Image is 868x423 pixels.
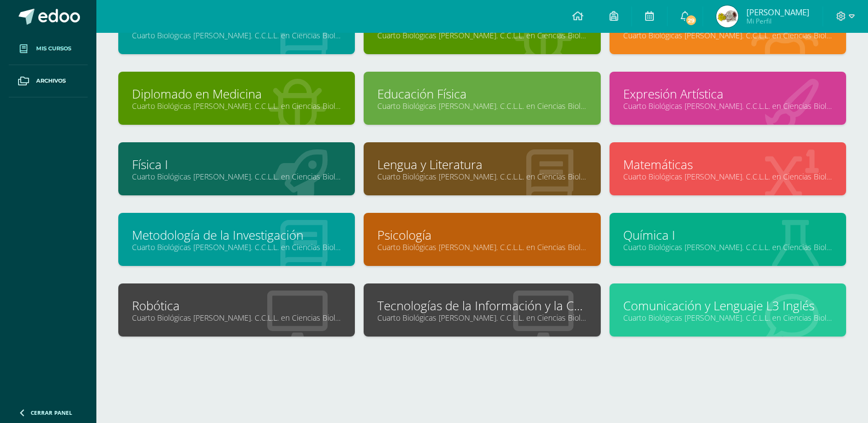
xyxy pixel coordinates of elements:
[132,312,341,323] a: Cuarto Biológicas [PERSON_NAME]. C.C.L.L. en Ciencias Biológicas "B"
[377,30,587,40] a: Cuarto Biológicas [PERSON_NAME]. C.C.L.L. en Ciencias Biológicas "B"
[623,297,832,314] a: Comunicación y Lenguaje L3 Inglés
[623,101,832,111] a: Cuarto Biológicas [PERSON_NAME]. C.C.L.L. en Ciencias Biológicas "B"
[746,7,809,18] span: [PERSON_NAME]
[36,44,71,53] span: Mis cursos
[685,14,697,26] span: 29
[623,85,832,102] a: Expresión Artística
[623,156,832,173] a: Matemáticas
[623,242,832,252] a: Cuarto Biológicas [PERSON_NAME]. C.C.L.L. en Ciencias Biológicas "B"
[377,312,587,323] a: Cuarto Biológicas [PERSON_NAME]. C.C.L.L. en Ciencias Biológicas "B"
[623,30,832,40] a: Cuarto Biológicas [PERSON_NAME]. C.C.L.L. en Ciencias Biológicas "B"
[9,65,88,97] a: Archivos
[377,101,587,111] a: Cuarto Biológicas [PERSON_NAME]. C.C.L.L. en Ciencias Biológicas "B"
[132,171,341,182] a: Cuarto Biológicas [PERSON_NAME]. C.C.L.L. en Ciencias Biológicas "B"
[716,5,738,27] img: 80695a6a3fc5c9fc672bc8c040321b96.png
[377,171,587,182] a: Cuarto Biológicas [PERSON_NAME]. C.C.L.L. en Ciencias Biológicas "B"
[746,16,809,26] span: Mi Perfil
[132,227,341,244] a: Metodología de la Investigación
[377,85,587,102] a: Educación Física
[36,77,66,85] span: Archivos
[132,85,341,102] a: Diplomado en Medicina
[9,33,88,65] a: Mis cursos
[623,312,832,323] a: Cuarto Biológicas [PERSON_NAME]. C.C.L.L. en Ciencias Biológicas "LEVEL 2 B"
[132,156,341,173] a: Física I
[377,227,587,244] a: Psicología
[132,242,341,252] a: Cuarto Biológicas [PERSON_NAME]. C.C.L.L. en Ciencias Biológicas "B"
[377,242,587,252] a: Cuarto Biológicas [PERSON_NAME]. C.C.L.L. en Ciencias Biológicas "B"
[132,30,341,40] a: Cuarto Biológicas [PERSON_NAME]. C.C.L.L. en Ciencias Biológicas "B"
[377,156,587,173] a: Lengua y Literatura
[132,297,341,314] a: Robótica
[623,227,832,244] a: Química I
[31,409,72,416] span: Cerrar panel
[377,297,587,314] a: Tecnologías de la Información y la Comunicación I
[623,171,832,182] a: Cuarto Biológicas [PERSON_NAME]. C.C.L.L. en Ciencias Biológicas "B"
[132,101,341,111] a: Cuarto Biológicas [PERSON_NAME]. C.C.L.L. en Ciencias Biológicas "B"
